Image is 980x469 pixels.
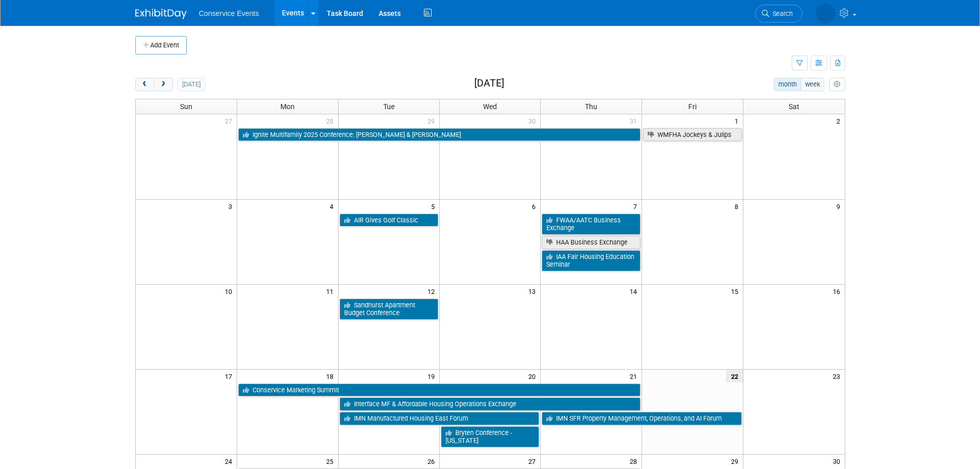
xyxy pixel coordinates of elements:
span: 22 [726,370,743,383]
span: Wed [483,102,497,111]
span: Search [769,10,793,18]
a: Sandhurst Apartment Budget Conference [340,299,438,320]
a: IAA Fair Housing Education Seminar [542,250,640,271]
span: 30 [832,455,845,467]
span: 8 [734,200,743,213]
span: 25 [325,455,338,467]
a: WMFHA Jockeys & Julips [643,128,742,142]
span: 27 [224,114,237,127]
span: Sun [180,102,192,111]
button: Add Event [135,36,187,55]
span: 1 [734,114,743,127]
span: 28 [629,455,642,467]
span: 27 [527,455,540,467]
a: Interface MF & Affordable Housing Operations Exchange [340,397,641,411]
a: Search [755,5,803,23]
span: 6 [531,200,540,213]
span: Fri [688,102,697,111]
a: IMN SFR Property Management, Operations, and AI Forum [542,412,742,425]
button: prev [135,78,154,91]
span: 14 [629,285,642,298]
a: Ignite Multifamily 2025 Conference: [PERSON_NAME] & [PERSON_NAME] [238,128,640,142]
span: 16 [832,285,845,298]
span: 26 [426,455,439,467]
button: [DATE] [177,78,205,91]
span: 23 [832,370,845,383]
button: next [154,78,173,91]
span: 7 [632,200,642,213]
span: 15 [730,285,743,298]
span: 4 [329,200,338,213]
a: AIR Gives Golf Classic [340,214,438,227]
img: ExhibitDay [135,9,187,19]
button: myCustomButton [829,78,845,91]
span: 13 [527,285,540,298]
span: 21 [629,370,642,383]
a: Bryten Conference - [US_STATE] [441,426,540,447]
img: Abby Reaves [816,4,835,23]
span: 29 [730,455,743,467]
span: 11 [325,285,338,298]
a: Conservice Marketing Summit [238,384,640,397]
span: 5 [430,200,439,213]
span: 20 [527,370,540,383]
span: Conservice Events [199,9,259,18]
span: 12 [426,285,439,298]
span: 30 [527,114,540,127]
h2: [DATE] [474,78,504,89]
button: month [774,78,801,91]
span: 9 [835,200,845,213]
span: 29 [426,114,439,127]
span: 2 [835,114,845,127]
span: Mon [280,102,295,111]
span: Thu [585,102,597,111]
span: 3 [227,200,237,213]
span: 19 [426,370,439,383]
span: Sat [789,102,799,111]
span: 10 [224,285,237,298]
a: HAA Business Exchange [542,236,640,249]
span: Tue [383,102,395,111]
span: 31 [629,114,642,127]
span: 17 [224,370,237,383]
a: FWAA/AATC Business Exchange [542,214,640,235]
i: Personalize Calendar [834,81,841,88]
a: IMN Manufactured Housing East Forum [340,412,540,425]
span: 18 [325,370,338,383]
span: 28 [325,114,338,127]
button: week [800,78,824,91]
span: 24 [224,455,237,467]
